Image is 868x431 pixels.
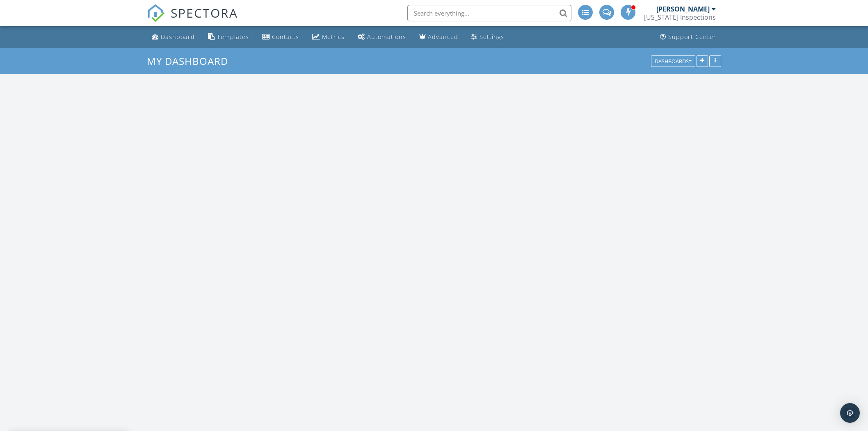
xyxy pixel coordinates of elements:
a: Dashboard [148,30,198,45]
div: Dashboard [161,33,195,41]
a: Support Center [657,30,720,45]
a: Advanced [416,30,461,45]
a: Settings [468,30,507,45]
img: The Best Home Inspection Software - Spectora [147,4,165,22]
div: Dashboards [655,58,692,64]
div: Settings [480,33,504,41]
a: My Dashboard [147,54,235,68]
a: Metrics [309,30,348,45]
a: Templates [205,30,252,45]
div: Automations [367,33,406,41]
span: SPECTORA [171,4,238,21]
div: Delaware Inspections [644,13,716,21]
div: Open Intercom Messenger [840,403,860,423]
a: Contacts [259,30,302,45]
div: Templates [217,33,249,41]
div: [PERSON_NAME] [656,5,710,13]
button: Dashboards [651,55,695,67]
a: SPECTORA [147,11,238,28]
div: Advanced [428,33,458,41]
div: Metrics [322,33,345,41]
div: Contacts [272,33,299,41]
a: Automations (Advanced) [354,30,409,45]
input: Search everything... [407,5,571,21]
div: Support Center [668,33,716,41]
